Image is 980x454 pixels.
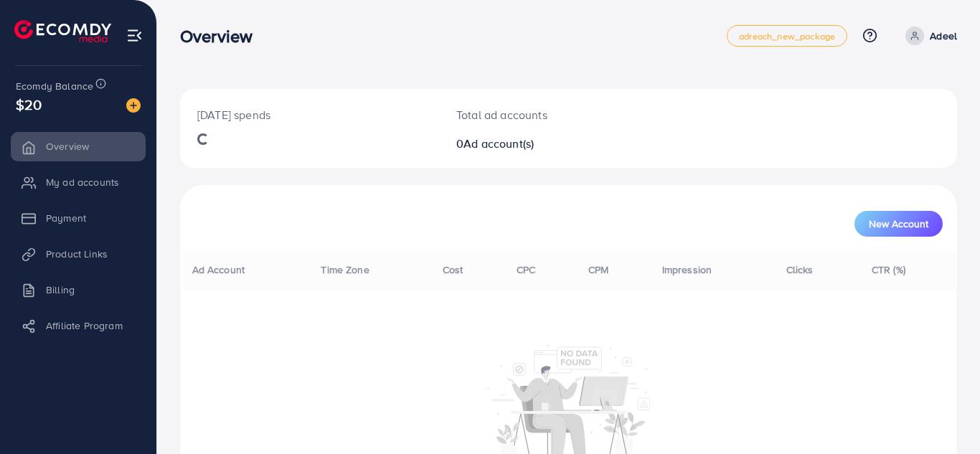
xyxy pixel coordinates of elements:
[456,106,616,123] p: Total ad accounts
[14,20,111,42] img: logo
[456,137,616,151] h2: 0
[900,27,957,45] a: Adeel
[869,219,928,229] span: New Account
[197,106,422,123] p: [DATE] spends
[930,27,957,44] p: Adeel
[739,32,835,41] span: adreach_new_package
[16,79,93,93] span: Ecomdy Balance
[727,25,847,47] a: adreach_new_package
[463,136,534,151] span: Ad account(s)
[16,94,42,115] span: $20
[854,211,943,237] button: New Account
[126,98,141,113] img: image
[180,26,264,47] h3: Overview
[126,27,143,44] img: menu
